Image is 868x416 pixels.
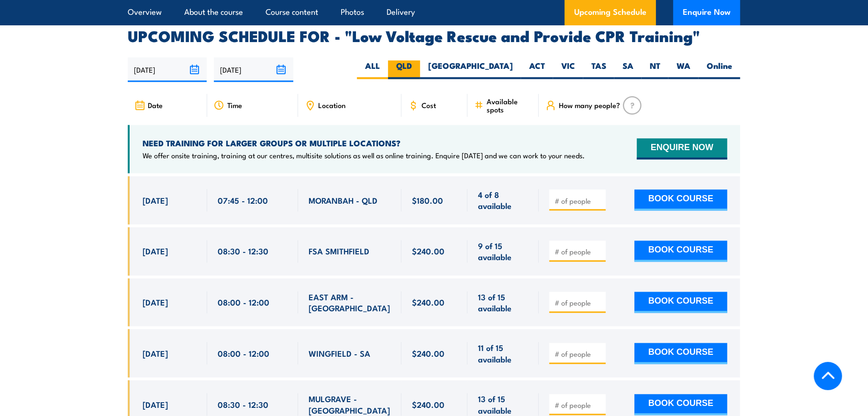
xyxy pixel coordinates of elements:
label: Online [699,60,740,79]
span: How many people? [559,101,620,109]
button: BOOK COURSE [634,343,727,364]
label: ALL [357,60,388,79]
span: MULGRAVE - [GEOGRAPHIC_DATA] [309,393,391,416]
button: BOOK COURSE [634,394,727,415]
label: TAS [583,60,614,79]
h2: UPCOMING SCHEDULE FOR - "Low Voltage Rescue and Provide CPR Training" [128,29,740,42]
span: WINGFIELD - SA [309,348,370,359]
input: # of people [555,196,602,206]
label: SA [614,60,642,79]
p: We offer onsite training, training at our centres, multisite solutions as well as online training... [143,151,585,160]
button: BOOK COURSE [634,189,727,210]
span: Available spots [487,97,532,113]
span: [DATE] [143,245,168,256]
span: 07:45 - 12:00 [218,195,268,206]
input: # of people [555,349,602,359]
span: 08:30 - 12:30 [218,245,268,256]
span: [DATE] [143,348,168,359]
input: # of people [555,400,602,410]
label: VIC [553,60,583,79]
button: BOOK COURSE [634,292,727,313]
span: $240.00 [412,348,445,359]
input: # of people [555,247,602,256]
button: BOOK COURSE [634,241,727,262]
span: 08:00 - 12:00 [218,296,269,307]
span: $240.00 [412,245,445,256]
h4: NEED TRAINING FOR LARGER GROUPS OR MULTIPLE LOCATIONS? [143,138,585,148]
button: ENQUIRE NOW [637,138,727,159]
label: QLD [388,60,420,79]
label: NT [642,60,668,79]
span: Time [227,101,242,109]
span: [DATE] [143,195,168,206]
label: [GEOGRAPHIC_DATA] [420,60,521,79]
span: Cost [422,101,436,109]
span: MORANBAH - QLD [309,195,378,206]
span: 08:00 - 12:00 [218,348,269,359]
span: EAST ARM - [GEOGRAPHIC_DATA] [309,291,391,314]
span: 4 of 8 available [478,189,528,211]
span: [DATE] [143,296,168,307]
span: 13 of 15 available [478,393,528,416]
span: $180.00 [412,195,443,206]
span: 13 of 15 available [478,291,528,314]
span: 11 of 15 available [478,342,528,364]
span: 08:30 - 12:30 [218,399,268,410]
span: $240.00 [412,399,445,410]
span: FSA SMITHFIELD [309,245,369,256]
span: Location [318,101,345,109]
input: To date [214,57,293,82]
span: Date [148,101,163,109]
input: From date [128,57,207,82]
input: # of people [555,298,602,307]
label: WA [668,60,699,79]
span: 9 of 15 available [478,240,528,263]
span: $240.00 [412,296,445,307]
span: [DATE] [143,399,168,410]
label: ACT [521,60,553,79]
